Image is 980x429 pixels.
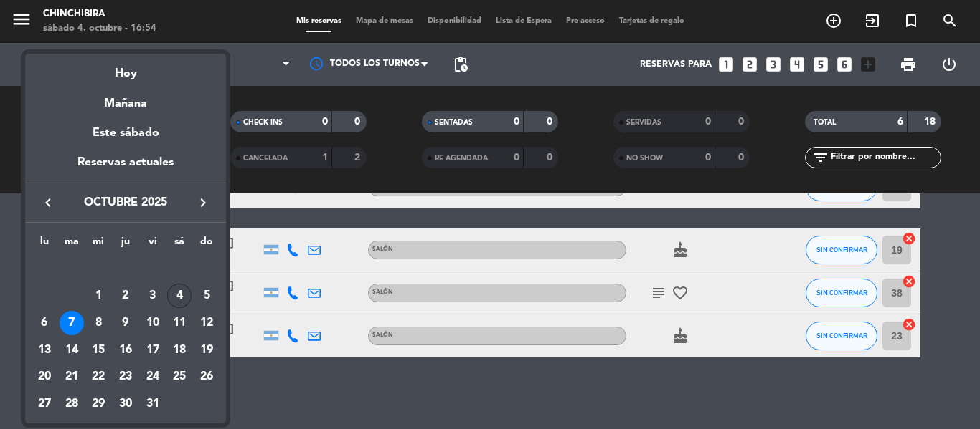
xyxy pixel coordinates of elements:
td: 24 de octubre de 2025 [139,364,166,391]
i: keyboard_arrow_left [39,194,57,211]
td: 31 de octubre de 2025 [139,390,166,418]
div: 23 [113,365,138,390]
div: 17 [141,338,165,362]
div: Reservas actuales [25,153,226,183]
td: 20 de octubre de 2025 [31,364,58,391]
div: 12 [194,311,219,335]
td: 21 de octubre de 2025 [58,364,85,391]
td: 17 de octubre de 2025 [139,337,166,364]
th: lunes [31,233,58,256]
div: 21 [60,365,84,390]
div: 19 [194,338,219,362]
td: 11 de octubre de 2025 [166,309,194,337]
td: 28 de octubre de 2025 [58,390,85,418]
td: 3 de octubre de 2025 [139,283,166,310]
td: 8 de octubre de 2025 [85,309,112,337]
div: 20 [32,365,57,390]
td: 5 de octubre de 2025 [193,283,220,310]
th: martes [58,233,85,256]
th: jueves [112,233,139,256]
div: 11 [167,311,192,335]
td: 22 de octubre de 2025 [85,364,112,391]
div: 25 [167,365,192,390]
td: 4 de octubre de 2025 [166,283,194,310]
td: 6 de octubre de 2025 [31,309,58,337]
div: 14 [60,338,84,362]
td: 25 de octubre de 2025 [166,364,194,391]
div: 30 [113,392,138,416]
td: 29 de octubre de 2025 [85,390,112,418]
td: 15 de octubre de 2025 [85,337,112,364]
div: 18 [167,338,192,362]
td: 9 de octubre de 2025 [112,309,139,337]
div: 6 [32,311,57,335]
th: viernes [139,233,166,256]
div: 13 [32,338,57,362]
div: Hoy [25,54,226,83]
td: 2 de octubre de 2025 [112,283,139,310]
td: 13 de octubre de 2025 [31,337,58,364]
th: sábado [166,233,194,256]
div: 24 [141,365,165,390]
div: Mañana [25,84,226,113]
div: 9 [113,311,138,335]
div: 27 [32,392,57,416]
td: 18 de octubre de 2025 [166,337,194,364]
th: miércoles [85,233,112,256]
div: 31 [141,392,165,416]
td: 1 de octubre de 2025 [85,283,112,310]
th: domingo [193,233,220,256]
div: 2 [113,284,138,308]
div: 10 [141,311,165,335]
div: 3 [141,284,165,308]
td: 16 de octubre de 2025 [112,337,139,364]
td: OCT. [31,256,220,283]
td: 12 de octubre de 2025 [193,309,220,337]
div: 1 [86,284,110,308]
td: 19 de octubre de 2025 [193,337,220,364]
div: 7 [60,311,84,335]
td: 27 de octubre de 2025 [31,390,58,418]
div: 5 [194,284,219,308]
i: keyboard_arrow_right [194,194,212,211]
td: 10 de octubre de 2025 [139,309,166,337]
td: 30 de octubre de 2025 [112,390,139,418]
button: keyboard_arrow_right [190,193,216,212]
td: 7 de octubre de 2025 [58,309,85,337]
div: 16 [113,338,138,362]
td: 26 de octubre de 2025 [193,364,220,391]
div: 29 [86,392,110,416]
div: 8 [86,311,110,335]
div: 26 [194,365,219,390]
span: octubre 2025 [61,193,190,212]
div: 28 [60,392,84,416]
td: 23 de octubre de 2025 [112,364,139,391]
td: 14 de octubre de 2025 [58,337,85,364]
div: 4 [167,284,192,308]
div: 22 [86,365,110,390]
button: keyboard_arrow_left [35,193,61,212]
div: 15 [86,338,110,362]
div: Este sábado [25,113,226,153]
